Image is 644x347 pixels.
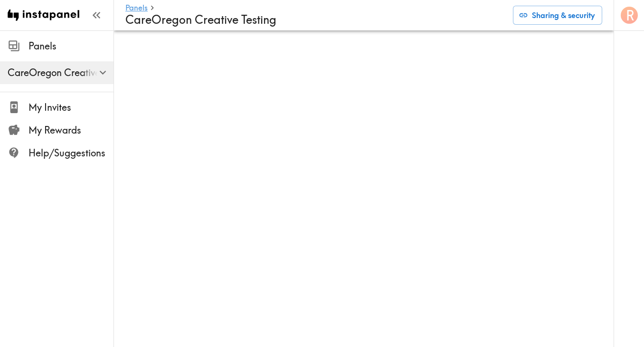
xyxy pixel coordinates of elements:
span: CareOregon Creative Testing [8,66,114,79]
span: Help/Suggestions [28,146,114,160]
span: Panels [28,39,114,53]
button: R [620,6,639,25]
span: My Invites [28,101,114,114]
a: Panels [125,4,148,13]
h4: CareOregon Creative Testing [125,13,505,27]
button: Sharing & security [513,6,602,25]
span: R [626,7,634,24]
span: My Rewards [28,124,114,137]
